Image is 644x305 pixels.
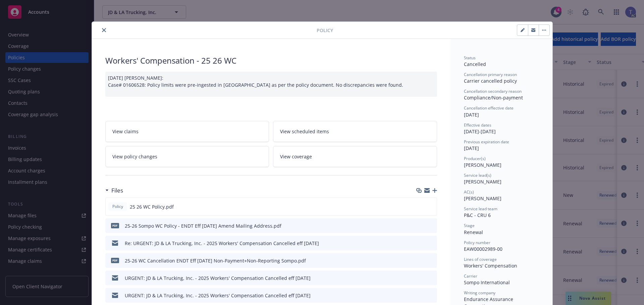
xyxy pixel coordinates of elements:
button: preview file [428,292,434,299]
span: Carrier cancelled policy [464,78,517,84]
span: Stage [464,223,475,228]
div: [DATE] - [DATE] [464,122,539,135]
span: Producer(s) [464,156,486,161]
span: Compliance/Non-payment [464,94,523,101]
span: Service lead(s) [464,172,491,178]
span: EAW00002989-00 [464,246,502,252]
span: View scheduled items [280,128,329,135]
a: View scheduled items [273,121,437,142]
span: 25 26 WC Policy.pdf [130,203,174,210]
button: download file [418,222,423,229]
span: Cancellation secondary reason [464,88,522,94]
span: View claims [112,128,139,135]
div: Re: URGENT: JD & LA Trucking, Inc. - 2025 Workers' Compensation Cancelled eff [DATE] [125,240,319,247]
button: download file [418,292,423,299]
span: Lines of coverage [464,256,497,262]
button: download file [418,257,423,264]
span: pdf [111,223,119,228]
span: Status [464,55,476,61]
button: download file [418,275,423,282]
span: Policy number [464,240,490,245]
span: Previous expiration date [464,139,509,145]
span: [DATE] [464,145,479,151]
div: URGENT: JD & LA Trucking, Inc. - 2025 Workers' Compensation Cancelled eff [DATE] [125,275,311,282]
span: Policy [111,204,124,210]
span: [PERSON_NAME] [464,195,501,202]
span: Renewal [464,229,483,235]
span: [PERSON_NAME] [464,162,501,168]
span: Effective dates [464,122,491,128]
button: download file [418,240,423,247]
button: preview file [428,240,434,247]
span: Carrier [464,273,477,279]
button: preview file [428,275,434,282]
span: P&C - CRU 6 [464,212,491,218]
span: [DATE] [464,111,479,118]
div: [DATE] [PERSON_NAME]: Case# 01606528: Policy limits were pre-ingested in [GEOGRAPHIC_DATA] as per... [105,72,437,97]
a: View claims [105,121,269,142]
span: Service lead team [464,206,497,212]
button: preview file [428,257,434,264]
div: 25-26 WC Cancellation ENDT Eff [DATE] Non-Payment+Non-Reporting Sompo.pdf [125,257,306,264]
span: View policy changes [112,153,157,160]
span: AC(s) [464,189,474,195]
span: Cancelled [464,61,486,67]
button: preview file [428,222,434,229]
span: Writing company [464,290,495,296]
span: Policy [317,27,333,34]
a: View policy changes [105,146,269,167]
span: Cancellation primary reason [464,72,517,77]
div: Workers' Compensation [464,262,539,269]
span: View coverage [280,153,312,160]
span: Cancellation effective date [464,105,514,111]
button: download file [417,203,423,210]
span: pdf [111,258,119,263]
div: 25-26 Sompo WC Policy - ENDT Eff [DATE] Amend Mailing Address.pdf [125,222,281,229]
button: preview file [428,203,434,210]
span: Sompo International [464,279,510,286]
div: Files [105,186,123,195]
div: URGENT: JD & LA Trucking, Inc. - 2025 Workers' Compensation Cancelled eff [DATE] [125,292,311,299]
button: close [100,26,108,34]
span: [PERSON_NAME] [464,178,501,185]
a: View coverage [273,146,437,167]
div: Workers' Compensation - 25 26 WC [105,55,437,66]
h3: Files [111,186,123,195]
